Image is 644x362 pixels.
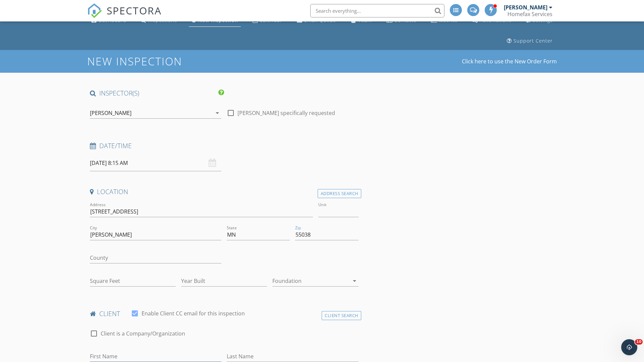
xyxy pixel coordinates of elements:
div: Client Search [322,311,361,320]
h4: INSPECTOR(S) [90,89,224,98]
label: [PERSON_NAME] specifically requested [237,110,335,116]
img: The Best Home Inspection Software - Spectora [87,3,102,18]
span: SPECTORA [107,3,162,17]
div: Address Search [318,189,361,198]
input: Select date [90,155,221,171]
label: Client is a Company/Organization [101,330,185,337]
label: Enable Client CC email for this inspection [142,310,245,317]
div: [PERSON_NAME] [504,4,547,11]
div: Support Center [514,38,553,44]
h4: Date/Time [90,141,359,150]
a: Click here to use the New Order Form [462,59,557,64]
h4: Location [90,187,359,196]
i: arrow_drop_down [351,277,359,285]
h4: client [90,309,359,318]
a: SPECTORA [87,9,162,23]
i: arrow_drop_down [213,109,221,117]
h1: New Inspection [87,55,236,67]
div: Homefax Services [507,11,552,17]
div: [PERSON_NAME] [90,110,131,116]
iframe: Intercom live chat [621,339,637,355]
input: Search everything... [310,4,444,17]
span: 10 [635,339,643,345]
a: Support Center [504,35,555,47]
